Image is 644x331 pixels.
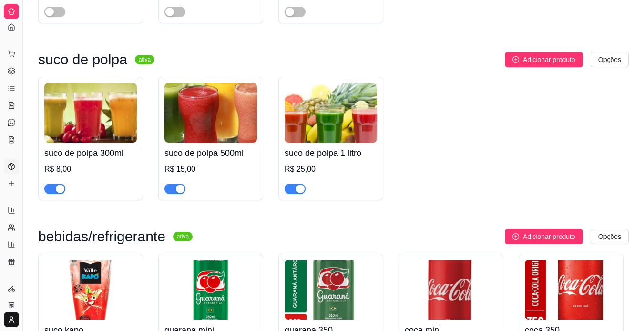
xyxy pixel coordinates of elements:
[405,260,497,320] img: product-image
[173,232,193,241] sup: ativa
[38,231,165,242] h3: bebidas/refrigerante
[523,54,575,65] span: Adicionar produto
[164,146,257,160] h4: suco de polpa 500ml
[525,260,617,320] img: product-image
[505,229,583,244] button: Adicionar produto
[285,164,377,175] div: R$ 25,00
[285,146,377,160] h4: suco de polpa 1 litro
[44,164,137,175] div: R$ 8,00
[285,260,377,320] img: product-image
[44,260,137,320] img: product-image
[164,260,257,320] img: product-image
[512,233,519,240] span: plus-circle
[505,52,583,67] button: Adicionar produto
[164,164,257,175] div: R$ 15,00
[44,83,137,143] img: product-image
[591,229,629,244] button: Opções
[598,54,621,65] span: Opções
[38,54,127,65] h3: suco de polpa
[512,56,519,63] span: plus-circle
[523,231,575,242] span: Adicionar produto
[598,231,621,242] span: Opções
[285,83,377,143] img: product-image
[135,55,154,64] sup: ativa
[164,83,257,143] img: product-image
[591,52,629,67] button: Opções
[44,146,137,160] h4: suco de polpa 300ml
